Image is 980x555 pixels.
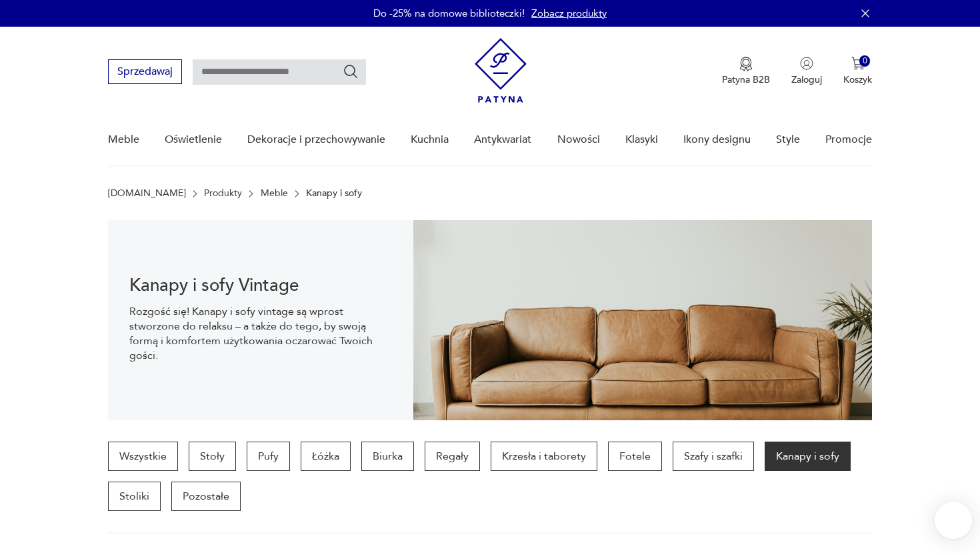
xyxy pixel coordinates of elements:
a: Kuchnia [411,114,449,165]
a: Łóżka [301,442,351,471]
button: Sprzedawaj [108,59,182,84]
img: 4dcd11543b3b691785adeaf032051535.jpg [413,220,872,420]
button: 0Koszyk [843,57,872,86]
p: Patyna B2B [722,73,770,86]
a: Krzesła i taborety [491,442,597,471]
a: Dekoracje i przechowywanie [247,114,385,165]
a: Stoły [189,442,236,471]
a: Meble [108,114,139,165]
iframe: Smartsupp widget button [935,502,972,539]
p: Zaloguj [791,73,822,86]
img: Ikona koszyka [851,57,865,70]
a: [DOMAIN_NAME] [108,188,186,199]
button: Szukaj [343,63,359,79]
a: Szafy i szafki [673,442,754,471]
p: Koszyk [843,73,872,86]
a: Biurka [361,442,414,471]
p: Do -25% na domowe biblioteczki! [373,7,525,20]
a: Pozostałe [171,482,241,511]
a: Ikona medaluPatyna B2B [722,57,770,86]
a: Oświetlenie [165,114,222,165]
a: Antykwariat [474,114,531,165]
img: Ikonka użytkownika [800,57,813,70]
a: Regały [425,442,480,471]
a: Klasyki [625,114,658,165]
button: Patyna B2B [722,57,770,86]
a: Zobacz produkty [531,7,607,20]
a: Kanapy i sofy [765,442,851,471]
a: Ikony designu [683,114,751,165]
a: Meble [261,188,288,199]
a: Fotele [608,442,662,471]
h1: Kanapy i sofy Vintage [129,277,393,294]
a: Style [776,114,800,165]
div: 0 [859,55,871,67]
a: Sprzedawaj [108,68,182,77]
p: Rozgość się! Kanapy i sofy vintage są wprost stworzone do relaksu – a także do tego, by swoją for... [129,304,393,363]
button: Zaloguj [791,57,822,86]
a: Stoliki [108,482,161,511]
a: Nowości [557,114,600,165]
a: Wszystkie [108,442,178,471]
a: Promocje [825,114,872,165]
a: Produkty [204,188,242,199]
p: Kanapy i sofy [306,188,362,199]
img: Ikona medalu [739,57,753,71]
img: Patyna - sklep z meblami i dekoracjami vintage [475,38,527,103]
a: Pufy [247,442,290,471]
